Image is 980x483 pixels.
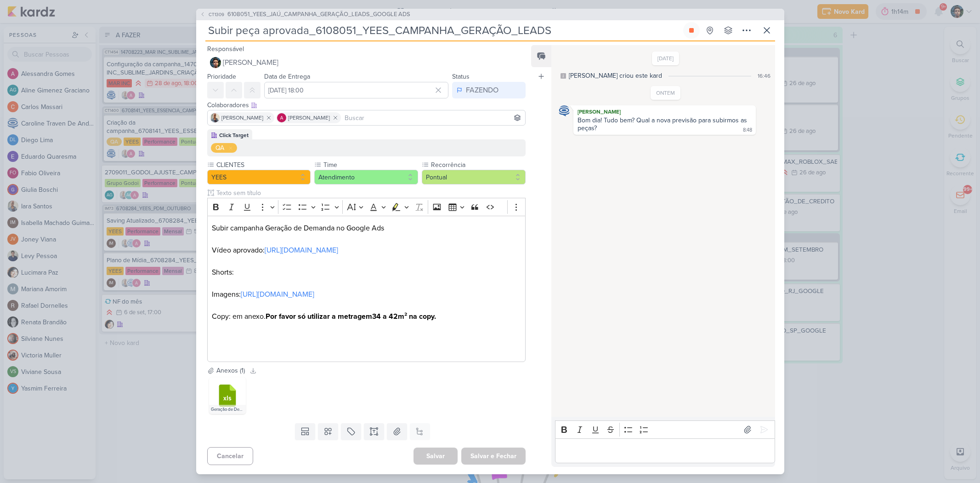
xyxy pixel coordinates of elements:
[688,27,695,34] div: Parar relógio
[422,170,526,184] button: Pontual
[758,72,770,80] div: 16:46
[207,45,244,53] label: Responsável
[210,57,221,68] img: Nelito Junior
[264,73,310,80] label: Data de Entrega
[207,198,526,216] div: Editor toolbar
[277,113,286,122] img: Alessandra Gomes
[466,85,498,96] div: FAZENDO
[207,54,526,71] button: [PERSON_NAME]
[578,116,749,132] div: Bom dia! Tudo bem? Qual a nova previsão para subirmos as peças?
[219,131,249,139] div: Click Target
[555,420,775,438] div: Editor toolbar
[430,160,526,170] label: Recorrência
[207,170,311,184] button: YEES
[207,447,253,465] button: Cancelar
[215,160,311,170] label: CLIENTES
[555,438,775,464] div: Editor editing area: main
[205,22,681,39] input: Kard Sem Título
[265,246,338,255] a: [URL][DOMAIN_NAME]
[241,290,314,299] a: [URL][DOMAIN_NAME]
[452,73,470,80] label: Status
[210,113,220,122] img: Iara Santos
[216,366,245,375] div: Anexos (1)
[207,73,236,80] label: Prioridade
[215,188,526,198] input: Texto sem título
[207,100,526,110] div: Colaboradores
[288,114,330,122] span: [PERSON_NAME]
[212,267,521,322] p: Shorts: Imagens: Copy: em anexo.
[209,405,246,414] div: Geração de Demanda - Copy Jaú (1).xlsx
[221,114,263,122] span: [PERSON_NAME]
[323,160,418,170] label: Time
[452,82,526,98] button: FAZENDO
[212,245,521,267] p: Vídeo aprovado:
[266,312,372,321] strong: Por favor só utilizar a metragem
[223,57,278,68] span: [PERSON_NAME]
[575,107,753,116] div: [PERSON_NAME]
[207,216,526,362] div: Editor editing area: main
[569,71,662,80] div: [PERSON_NAME] criou este kard
[314,170,418,184] button: Atendimento
[215,143,224,153] div: QA
[743,126,752,134] div: 8:48
[559,105,570,116] img: Caroline Traven De Andrade
[212,223,521,245] p: Subir campanha Geração de Demanda no Google Ads
[343,112,524,123] input: Buscar
[264,82,449,98] input: Select a date
[372,312,436,321] strong: 34 a 42m² na copy.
